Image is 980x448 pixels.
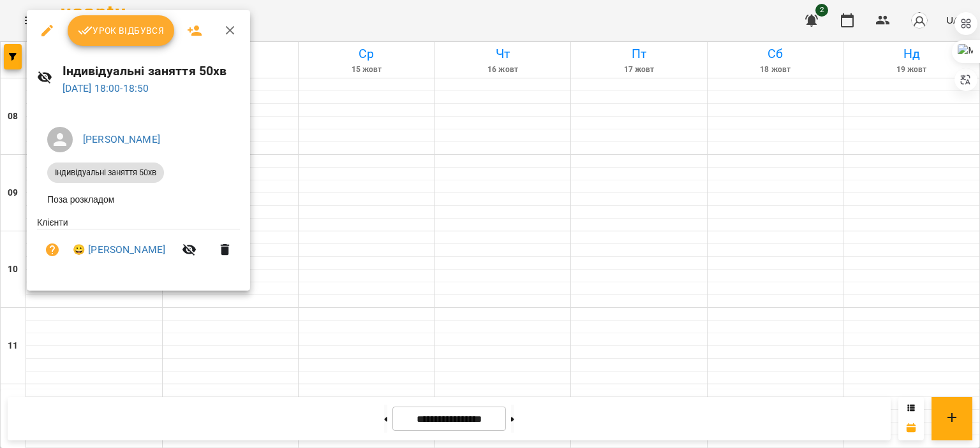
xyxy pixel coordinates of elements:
button: Візит ще не сплачено. Додати оплату? [37,235,68,265]
span: Урок відбувся [78,23,165,38]
h6: Індивідуальні заняття 50хв [63,61,241,81]
li: Поза розкладом [37,188,240,211]
ul: Клієнти [37,216,240,275]
button: Урок відбувся [68,15,175,46]
a: [PERSON_NAME] [83,133,160,145]
span: Індивідуальні заняття 50хв [47,167,164,178]
a: 😀 [PERSON_NAME] [73,242,165,257]
a: [DATE] 18:00-18:50 [63,82,149,94]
